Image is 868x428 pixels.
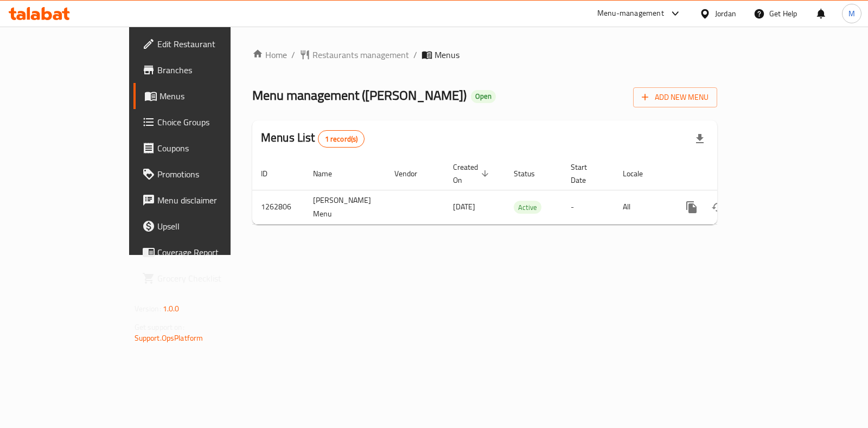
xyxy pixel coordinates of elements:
[133,57,274,83] a: Branches
[679,194,705,220] button: more
[453,161,492,187] span: Created On
[312,48,409,61] span: Restaurants management
[597,7,664,20] div: Menu-management
[163,302,180,316] span: 1.0.0
[157,246,265,259] span: Coverage Report
[133,135,274,161] a: Coupons
[571,161,601,187] span: Start Date
[157,37,265,50] span: Edit Restaurant
[304,190,386,224] td: [PERSON_NAME] Menu
[157,220,265,233] span: Upsell
[252,48,717,61] nav: breadcrumb
[252,157,792,225] table: enhanced table
[614,190,670,224] td: All
[299,48,409,61] a: Restaurants management
[715,8,736,20] div: Jordan
[514,201,541,214] div: Active
[514,201,541,214] span: Active
[157,116,265,129] span: Choice Groups
[135,302,161,316] span: Version:
[133,239,274,265] a: Coverage Report
[848,8,855,20] span: M
[135,331,203,345] a: Support.OpsPlatform
[135,320,184,334] span: Get support on:
[394,167,431,180] span: Vendor
[157,63,265,76] span: Branches
[261,167,282,180] span: ID
[471,92,496,101] span: Open
[159,90,265,103] span: Menus
[705,194,731,220] button: Change Status
[435,48,459,61] span: Menus
[157,168,265,181] span: Promotions
[318,130,365,148] div: Total records count
[318,134,365,144] span: 1 record(s)
[623,167,657,180] span: Locale
[514,167,549,180] span: Status
[633,87,717,107] button: Add New Menu
[252,190,304,224] td: 1262806
[133,213,274,239] a: Upsell
[133,31,274,57] a: Edit Restaurant
[261,130,365,148] h2: Menus List
[313,167,346,180] span: Name
[252,83,467,107] span: Menu management ( [PERSON_NAME] )
[413,48,417,61] li: /
[642,91,709,104] span: Add New Menu
[670,157,792,190] th: Actions
[453,200,475,214] span: [DATE]
[291,48,295,61] li: /
[133,109,274,135] a: Choice Groups
[157,194,265,207] span: Menu disclaimer
[157,142,265,155] span: Coupons
[562,190,614,224] td: -
[471,90,496,103] div: Open
[133,187,274,213] a: Menu disclaimer
[133,265,274,291] a: Grocery Checklist
[133,83,274,109] a: Menus
[157,272,265,285] span: Grocery Checklist
[133,161,274,187] a: Promotions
